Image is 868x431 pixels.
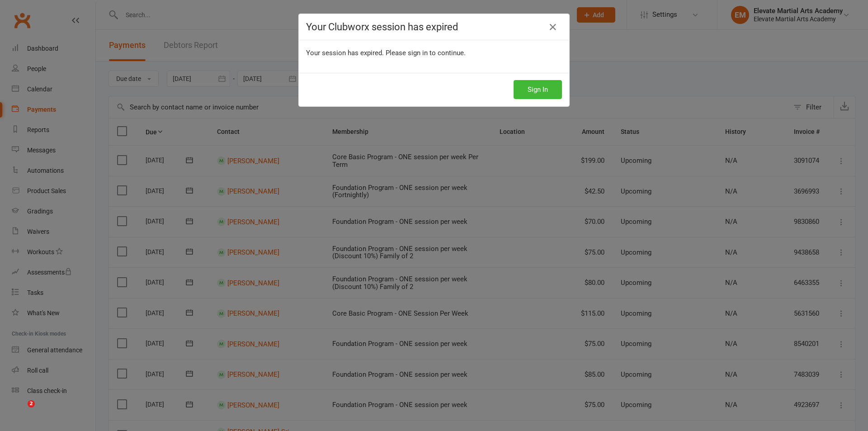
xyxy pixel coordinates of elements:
[546,20,560,34] a: Close
[28,400,35,407] span: 2
[306,49,466,57] span: Your session has expired. Please sign in to continue.
[306,21,562,33] h4: Your Clubworx session has expired
[514,80,562,99] button: Sign In
[9,400,31,422] iframe: Intercom live chat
